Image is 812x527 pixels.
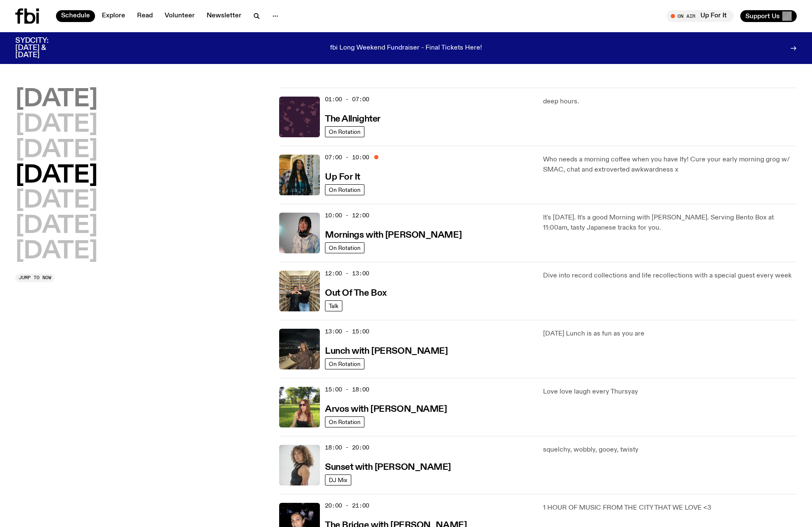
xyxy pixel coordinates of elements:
a: Volunteer [160,10,200,22]
p: squelchy, wobbly, gooey, twisty [543,445,797,455]
h3: Out Of The Box [325,289,387,298]
button: [DATE] [15,139,98,162]
a: Talk [325,300,342,311]
span: On Rotation [329,187,361,193]
a: On Rotation [325,126,364,137]
span: DJ Mix [329,477,347,483]
span: Support Us [745,12,780,20]
span: On Rotation [329,245,361,251]
a: Mornings with [PERSON_NAME] [325,229,462,240]
span: 12:00 - 13:00 [325,269,369,277]
p: Love love laugh every Thursyay [543,387,797,397]
img: Tangela looks past her left shoulder into the camera with an inquisitive look. She is wearing a s... [279,445,320,485]
img: Kana Frazer is smiling at the camera with her head tilted slightly to her left. She wears big bla... [279,213,320,253]
p: deep hours. [543,97,797,107]
img: Ify - a Brown Skin girl with black braided twists, looking up to the side with her tongue stickin... [279,155,320,195]
a: On Rotation [325,416,364,427]
span: On Rotation [329,129,361,135]
img: Lizzie Bowles is sitting in a bright green field of grass, with dark sunglasses and a black top. ... [279,387,320,427]
a: Sunset with [PERSON_NAME] [325,461,451,472]
p: fbi Long Weekend Fundraiser - Final Tickets Here! [330,44,482,52]
h3: The Allnighter [325,115,381,124]
h3: Mornings with [PERSON_NAME] [325,231,462,240]
a: Out Of The Box [325,287,387,298]
button: [DATE] [15,164,98,188]
p: It's [DATE]. It's a good Morning with [PERSON_NAME]. Serving Bento Box at 11:00am, tasty Japanese... [543,213,797,233]
h3: Sunset with [PERSON_NAME] [325,463,451,472]
button: Jump to now [15,274,55,282]
p: Dive into record collections and life recollections with a special guest every week [543,271,797,281]
button: [DATE] [15,240,98,263]
a: On Rotation [325,242,364,253]
a: Explore [97,10,130,22]
a: Read [132,10,158,22]
span: On Rotation [329,361,361,367]
span: 01:00 - 07:00 [325,95,369,103]
a: Arvos with [PERSON_NAME] [325,403,447,414]
button: [DATE] [15,189,98,213]
a: The Allnighter [325,113,381,124]
a: Up For It [325,171,360,182]
img: Matt and Kate stand in the music library and make a heart shape with one hand each. [279,271,320,311]
a: Lunch with [PERSON_NAME] [325,345,448,356]
h3: SYDCITY: [DATE] & [DATE] [15,37,70,59]
span: 10:00 - 12:00 [325,211,369,219]
h3: Lunch with [PERSON_NAME] [325,347,448,356]
button: Support Us [740,10,797,22]
span: 20:00 - 21:00 [325,502,369,510]
p: Who needs a morning coffee when you have Ify! Cure your early morning grog w/ SMAC, chat and extr... [543,155,797,175]
a: On Rotation [325,358,364,369]
span: 13:00 - 15:00 [325,327,369,336]
span: Jump to now [19,275,51,280]
a: Schedule [56,10,95,22]
img: Izzy Page stands above looking down at Opera Bar. She poses in front of the Harbour Bridge in the... [279,329,320,369]
span: 07:00 - 10:00 [325,153,369,161]
span: On Rotation [329,419,361,425]
p: 1 HOUR OF MUSIC FROM THE CITY THAT WE LOVE <3 [543,503,797,513]
span: 15:00 - 18:00 [325,386,369,394]
button: On AirUp For It [666,10,734,22]
button: [DATE] [15,88,98,111]
h3: Up For It [325,173,360,182]
a: On Rotation [325,184,364,195]
h3: Arvos with [PERSON_NAME] [325,405,447,414]
a: DJ Mix [325,474,351,485]
span: Talk [329,303,339,309]
span: 18:00 - 20:00 [325,444,369,452]
button: [DATE] [15,214,98,238]
a: Newsletter [202,10,246,22]
button: [DATE] [15,113,98,137]
p: [DATE] Lunch is as fun as you are [543,329,797,339]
